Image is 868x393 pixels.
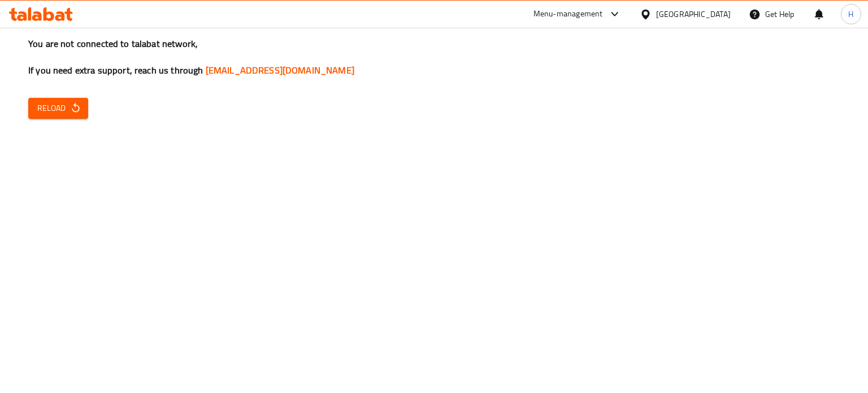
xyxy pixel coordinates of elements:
span: H [848,8,853,20]
span: Reload [37,101,79,115]
h3: You are not connected to talabat network, If you need extra support, reach us through [28,37,840,77]
button: Reload [28,98,88,119]
div: [GEOGRAPHIC_DATA] [656,8,731,20]
div: Menu-management [533,7,603,21]
a: [EMAIL_ADDRESS][DOMAIN_NAME] [206,62,354,79]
